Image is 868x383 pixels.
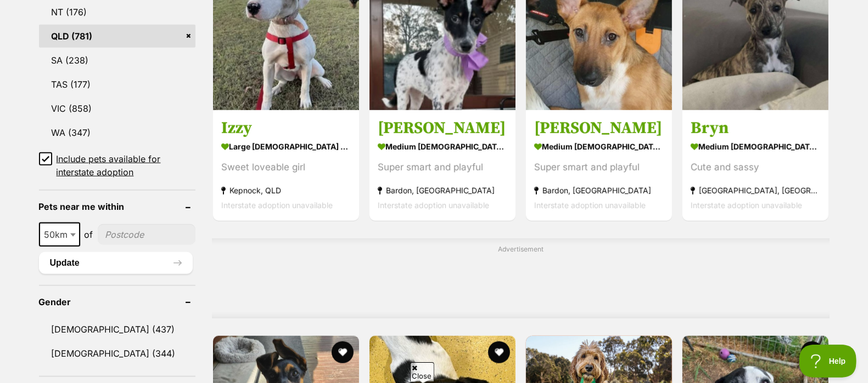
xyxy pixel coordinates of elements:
[213,110,359,221] a: Izzy large [DEMOGRAPHIC_DATA] Dog Sweet loveable girl Kepnock, QLD Interstate adoption unavailable
[378,118,507,139] h3: [PERSON_NAME]
[332,341,354,363] button: favourite
[221,160,351,175] div: Sweet loveable girl
[39,297,195,307] header: Gender
[526,110,672,221] a: [PERSON_NAME] medium [DEMOGRAPHIC_DATA] Dog Super smart and playful Bardon, [GEOGRAPHIC_DATA] Int...
[801,341,823,363] button: favourite
[691,160,820,175] div: Cute and sassy
[57,152,195,179] span: Include pets available for interstate adoption
[691,201,802,210] span: Interstate adoption unavailable
[369,110,516,221] a: [PERSON_NAME] medium [DEMOGRAPHIC_DATA] Dog Super smart and playful Bardon, [GEOGRAPHIC_DATA] Int...
[534,118,664,139] h3: [PERSON_NAME]
[39,49,195,72] a: SA (238)
[221,183,351,198] strong: Kepnock, QLD
[39,318,195,341] a: [DEMOGRAPHIC_DATA] (437)
[98,224,195,245] input: postcode
[39,202,195,211] header: Pets near me within
[85,228,93,241] span: of
[799,345,857,378] iframe: Help Scout Beacon - Open
[221,139,351,155] strong: large [DEMOGRAPHIC_DATA] Dog
[691,139,820,155] strong: medium [DEMOGRAPHIC_DATA] Dog
[534,201,646,210] span: Interstate adoption unavailable
[39,121,195,144] a: WA (347)
[378,160,507,175] div: Super smart and playful
[534,160,664,175] div: Super smart and playful
[39,222,80,247] span: 50km
[534,183,664,198] strong: Bardon, [GEOGRAPHIC_DATA]
[488,341,510,363] button: favourite
[221,118,351,139] h3: Izzy
[39,152,195,179] a: Include pets available for interstate adoption
[40,227,79,242] span: 50km
[39,73,195,96] a: TAS (177)
[39,1,195,24] a: NT (176)
[212,238,830,318] div: Advertisement
[378,201,489,210] span: Interstate adoption unavailable
[39,342,195,365] a: [DEMOGRAPHIC_DATA] (344)
[534,139,664,155] strong: medium [DEMOGRAPHIC_DATA] Dog
[410,362,434,381] span: Close
[39,25,195,48] a: QLD (781)
[39,97,195,120] a: VIC (858)
[691,118,820,139] h3: Bryn
[378,139,507,155] strong: medium [DEMOGRAPHIC_DATA] Dog
[682,110,828,221] a: Bryn medium [DEMOGRAPHIC_DATA] Dog Cute and sassy [GEOGRAPHIC_DATA], [GEOGRAPHIC_DATA] Interstate...
[378,183,507,198] strong: Bardon, [GEOGRAPHIC_DATA]
[39,252,193,274] button: Update
[691,183,820,198] strong: [GEOGRAPHIC_DATA], [GEOGRAPHIC_DATA]
[221,201,333,210] span: Interstate adoption unavailable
